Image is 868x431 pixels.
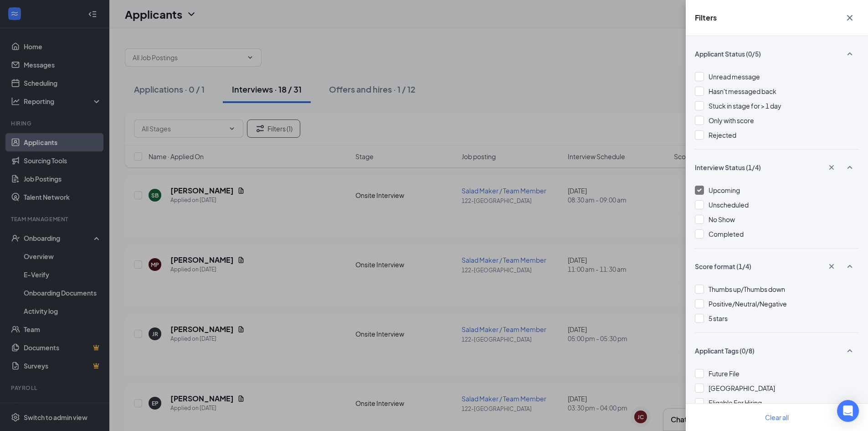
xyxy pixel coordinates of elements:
[709,73,760,81] span: Unread message
[844,162,855,173] svg: SmallChevronUp
[754,408,800,426] button: Clear all
[695,13,717,23] h5: Filters
[709,87,776,95] span: Hasn't messaged back
[709,186,740,194] span: Upcoming
[709,131,736,139] span: Rejected
[709,369,740,378] span: Future File
[827,262,836,271] svg: Cross
[695,262,751,271] span: Score format (1/4)
[709,116,754,125] span: Only with score
[841,258,859,275] button: SmallChevronUp
[844,48,855,59] svg: SmallChevronUp
[709,314,728,322] span: 5 stars
[709,230,744,238] span: Completed
[709,399,762,407] span: Eligable For Hiring
[709,102,781,110] span: Stuck in stage for > 1 day
[827,163,836,172] svg: Cross
[844,345,855,356] svg: SmallChevronUp
[822,259,841,274] button: Cross
[709,384,775,392] span: [GEOGRAPHIC_DATA]
[841,9,859,26] button: Cross
[695,346,755,355] span: Applicant Tags (0/8)
[844,12,855,23] svg: Cross
[709,300,787,308] span: Positive/Neutral/Negative
[844,261,855,272] svg: SmallChevronUp
[695,49,761,58] span: Applicant Status (0/5)
[709,215,735,223] span: No Show
[709,285,785,293] span: Thumbs up/Thumbs down
[841,342,859,359] button: SmallChevronUp
[837,400,859,422] div: Open Intercom Messenger
[709,201,749,209] span: Unscheduled
[841,45,859,62] button: SmallChevronUp
[697,188,702,192] img: checkbox
[841,159,859,176] button: SmallChevronUp
[695,163,761,172] span: Interview Status (1/4)
[822,160,841,175] button: Cross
